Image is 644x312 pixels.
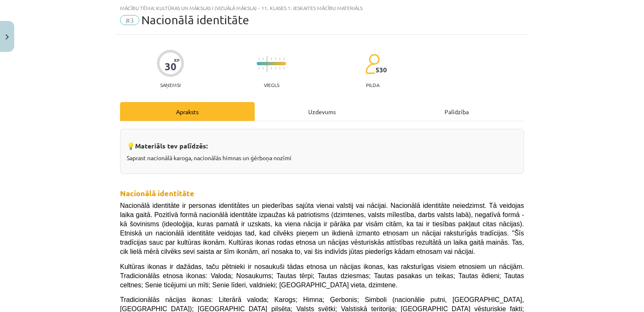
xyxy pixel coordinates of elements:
[275,58,276,60] img: icon-short-line-57e1e144782c952c97e751825c79c345078a6d821885a25fce030b3d8c18986b.svg
[258,58,259,60] img: icon-short-line-57e1e144782c952c97e751825c79c345078a6d821885a25fce030b3d8c18986b.svg
[284,58,284,60] img: icon-short-line-57e1e144782c952c97e751825c79c345078a6d821885a25fce030b3d8c18986b.svg
[258,67,259,69] img: icon-short-line-57e1e144782c952c97e751825c79c345078a6d821885a25fce030b3d8c18986b.svg
[389,102,524,121] div: Palīdzība
[376,66,387,74] span: 530
[271,58,272,60] img: icon-short-line-57e1e144782c952c97e751825c79c345078a6d821885a25fce030b3d8c18986b.svg
[165,61,176,72] div: 30
[120,5,524,11] div: Mācību tēma: Kultūras un mākslas i (vizuālā māksla) - 11. klases 1. ieskaites mācību materiāls
[120,15,139,25] span: #3
[279,58,280,60] img: icon-short-line-57e1e144782c952c97e751825c79c345078a6d821885a25fce030b3d8c18986b.svg
[271,67,272,69] img: icon-short-line-57e1e144782c952c97e751825c79c345078a6d821885a25fce030b3d8c18986b.svg
[135,141,208,150] strong: Materiāls tev palīdzēs:
[366,82,379,88] p: pilda
[255,102,389,121] div: Uzdevums
[284,67,284,69] img: icon-short-line-57e1e144782c952c97e751825c79c345078a6d821885a25fce030b3d8c18986b.svg
[279,67,280,69] img: icon-short-line-57e1e144782c952c97e751825c79c345078a6d821885a25fce030b3d8c18986b.svg
[157,82,184,88] p: Saņemsi
[365,54,380,74] img: students-c634bb4e5e11cddfef0936a35e636f08e4e9abd3cc4e673bd6f9a4125e45ecb1.svg
[120,202,524,255] span: Nacionālā identitāte ir personas identitātes un piederības sajūta vienai valstij vai nācijai. Nac...
[127,136,517,151] h3: 💡
[263,67,263,69] img: icon-short-line-57e1e144782c952c97e751825c79c345078a6d821885a25fce030b3d8c18986b.svg
[141,13,249,27] span: Nacionālā identitāte
[120,263,524,289] span: Kultūras ikonas ir dažādas, taču pētnieki ir nosaukuši tādas etnosa un nācijas ikonas, kas rakstu...
[127,153,517,162] p: Saprast nacionālā karoga, nacionālās himnas un ģērboņa nozīmi
[120,102,255,121] div: Apraksts
[267,56,268,72] img: icon-long-line-d9ea69661e0d244f92f715978eff75569469978d946b2353a9bb055b3ed8787d.svg
[174,58,179,62] span: XP
[263,58,263,60] img: icon-short-line-57e1e144782c952c97e751825c79c345078a6d821885a25fce030b3d8c18986b.svg
[264,82,279,88] p: Viegls
[275,67,276,69] img: icon-short-line-57e1e144782c952c97e751825c79c345078a6d821885a25fce030b3d8c18986b.svg
[5,34,9,40] img: icon-close-lesson-0947bae3869378f0d4975bcd49f059093ad1ed9edebbc8119c70593378902aed.svg
[120,188,194,198] strong: Nacionālā identitāte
